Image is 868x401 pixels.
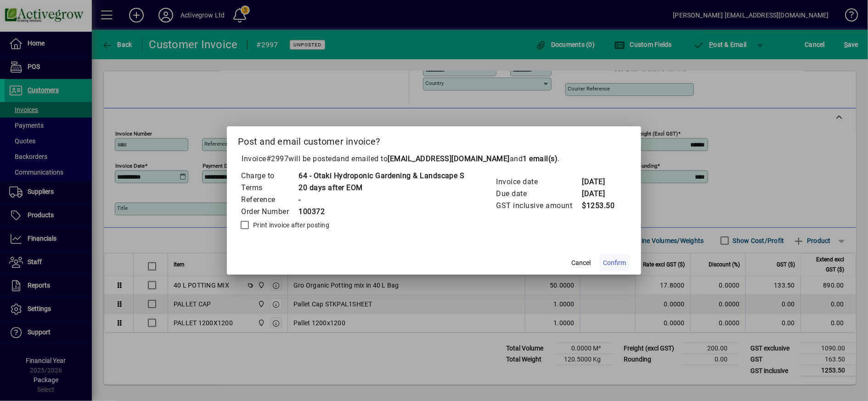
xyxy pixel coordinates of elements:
[496,188,582,200] td: Due date
[496,200,582,212] td: GST inclusive amount
[510,154,558,163] span: and
[241,170,298,182] td: Charge to
[582,176,619,188] td: [DATE]
[496,176,582,188] td: Invoice date
[241,182,298,194] td: Terms
[298,194,465,206] td: -
[238,153,630,164] p: Invoice will be posted .
[266,154,289,163] span: #2997
[582,200,619,212] td: $1253.50
[227,126,641,153] h2: Post and email customer invoice?
[336,154,558,163] span: and emailed to
[241,194,298,206] td: Reference
[603,258,626,268] span: Confirm
[298,170,465,182] td: 64 - Otaki Hydroponic Gardening & Landscape S
[298,182,465,194] td: 20 days after EOM
[523,154,558,163] b: 1 email(s)
[567,254,596,271] button: Cancel
[572,258,591,268] span: Cancel
[600,254,630,271] button: Confirm
[388,154,510,163] b: [EMAIL_ADDRESS][DOMAIN_NAME]
[241,206,298,218] td: Order Number
[251,220,329,230] label: Print invoice after posting
[298,206,465,218] td: 100372
[582,188,619,200] td: [DATE]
